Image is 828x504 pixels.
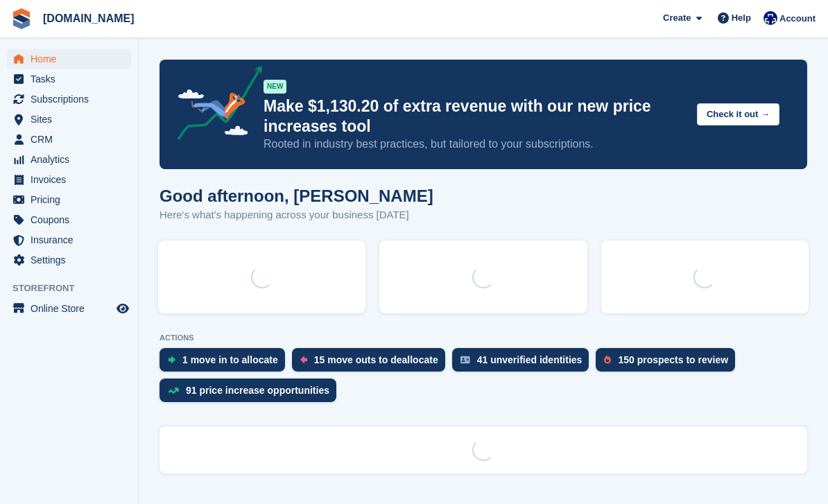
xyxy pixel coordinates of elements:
a: menu [7,170,131,189]
a: menu [7,69,131,89]
span: Create [663,11,691,25]
p: Make $1,130.20 of extra revenue with our new price increases tool [264,96,686,137]
p: Rooted in industry best practices, but tailored to your subscriptions. [264,137,686,152]
img: price-adjustments-announcement-icon-8257ccfd72463d97f412b2fc003d46551f7dbcb40ab6d574587a9cd5c0d94... [166,66,263,145]
span: Online Store [31,299,114,318]
a: [DOMAIN_NAME] [37,7,140,30]
a: menu [7,299,131,318]
div: NEW [264,80,286,94]
span: Invoices [31,170,114,189]
span: Home [31,49,114,69]
span: CRM [31,130,114,149]
a: menu [7,250,131,270]
img: move_ins_to_allocate_icon-fdf77a2bb77ea45bf5b3d319d69a93e2d87916cf1d5bf7949dd705db3b84f3ca.svg [168,356,175,364]
img: Mike Gruttadaro [764,11,777,25]
a: 1 move in to allocate [159,348,292,379]
span: Pricing [31,190,114,209]
a: menu [7,89,131,109]
img: verify_identity-adf6edd0f0f0b5bbfe63781bf79b02c33cf7c696d77639b501bdc392416b5a36.svg [460,356,470,364]
button: Check it out → [697,103,779,126]
span: Sites [31,110,114,129]
img: move_outs_to_deallocate_icon-f764333ba52eb49d3ac5e1228854f67142a1ed5810a6f6cc68b1a99e826820c5.svg [300,356,307,364]
img: price_increase_opportunities-93ffe204e8149a01c8c9dc8f82e8f89637d9d84a8eef4429ea346261dce0b2c0.svg [168,388,179,394]
span: Coupons [31,210,114,229]
img: prospect-51fa495bee0391a8d652442698ab0144808aea92771e9ea1ae160a38d050c398.svg [604,356,611,364]
a: menu [7,150,131,169]
span: Insurance [31,230,114,250]
div: 1 move in to allocate [182,354,278,365]
img: stora-icon-8386f47178a22dfd0bd8f6a31ec36ba5ce8667c1dd55bd0f319d3a0aa187defe.svg [11,8,32,29]
div: 150 prospects to review [618,354,728,365]
span: Tasks [31,69,114,89]
h1: Good afternoon, [PERSON_NAME] [159,186,433,205]
a: menu [7,130,131,149]
span: Help [732,11,751,25]
a: 150 prospects to review [596,348,742,379]
span: Settings [31,250,114,270]
span: Analytics [31,150,114,169]
a: Preview store [114,300,131,317]
p: ACTIONS [159,333,807,342]
a: 91 price increase opportunities [159,379,343,409]
a: menu [7,49,131,69]
a: menu [7,190,131,209]
p: Here's what's happening across your business [DATE] [159,207,433,223]
a: menu [7,230,131,250]
span: Storefront [12,281,138,295]
a: 41 unverified identities [452,348,596,379]
div: 41 unverified identities [477,354,583,365]
span: Subscriptions [31,89,114,109]
a: menu [7,210,131,229]
a: 15 move outs to deallocate [292,348,452,379]
a: menu [7,110,131,129]
div: 91 price increase opportunities [186,385,329,396]
div: 15 move outs to deallocate [314,354,438,365]
span: Account [779,12,816,26]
